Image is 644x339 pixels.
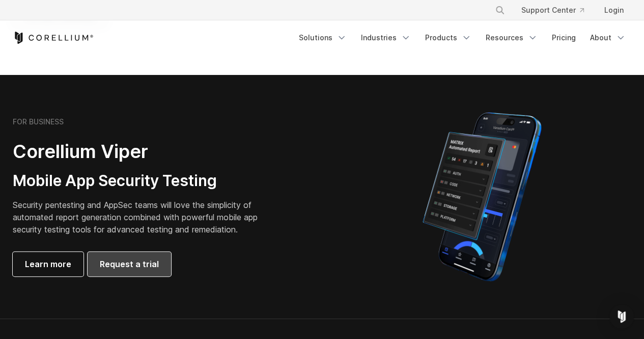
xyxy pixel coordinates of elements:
a: Solutions [293,29,353,47]
div: Navigation Menu [483,1,632,19]
a: Corellium Home [13,32,94,44]
h3: Mobile App Security Testing [13,171,273,191]
h2: Corellium Viper [13,140,273,163]
a: Products [419,29,478,47]
a: Pricing [546,29,582,47]
a: Industries [355,29,417,47]
p: Security pentesting and AppSec teams will love the simplicity of automated report generation comb... [13,199,273,236]
button: Search [491,1,509,19]
a: Learn more [13,252,83,276]
div: Navigation Menu [293,29,632,47]
h6: FOR BUSINESS [13,117,64,126]
a: Login [596,1,632,19]
span: Request a trial [100,258,159,270]
a: Resources [480,29,544,47]
img: Corellium MATRIX automated report on iPhone showing app vulnerability test results across securit... [405,108,558,286]
a: About [584,29,632,47]
a: Request a trial [88,252,171,276]
div: Open Intercom Messenger [609,304,634,329]
a: Support Center [513,1,592,19]
span: Learn more [25,258,71,270]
